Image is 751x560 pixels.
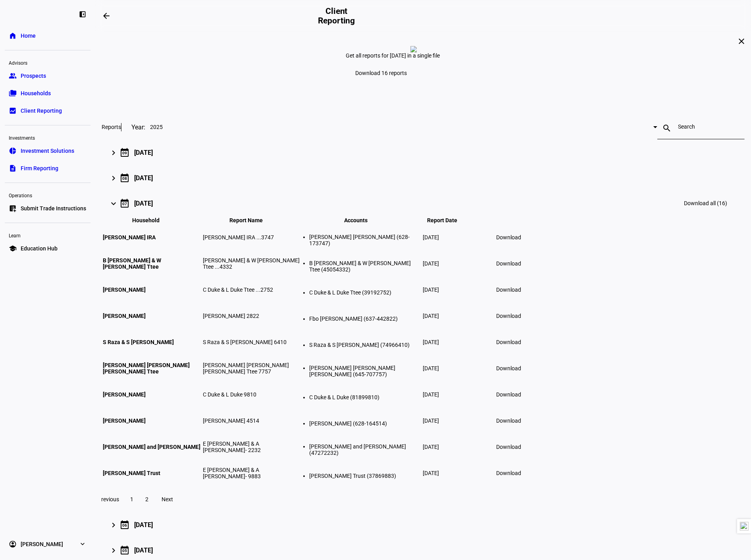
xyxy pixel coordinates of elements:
span: [PERSON_NAME] Trust [103,470,160,476]
input: Search [678,123,724,130]
span: [PERSON_NAME] 2822 [203,313,259,319]
eth-mat-symbol: home [9,32,17,40]
li: Fbo [PERSON_NAME] (637-442822) [309,316,421,322]
td: [DATE] [422,356,474,381]
div: [DATE] [134,547,153,554]
h2: Client Reporting [313,6,360,25]
td: [DATE] [422,408,474,433]
div: Advisors [5,57,91,68]
div: 06 [122,523,127,527]
eth-mat-symbol: account_circle [9,540,17,548]
td: [DATE] [422,434,474,460]
li: [PERSON_NAME] [PERSON_NAME] (628-173747) [309,234,421,246]
span: E [PERSON_NAME] & A [PERSON_NAME]- 2232 [203,441,261,453]
span: Download all (16) [684,200,727,206]
eth-mat-symbol: pie_chart [9,147,17,155]
span: Download [496,339,521,345]
span: Accounts [345,217,380,223]
span: S Raza & S [PERSON_NAME] [103,339,174,345]
a: Download [491,256,526,271]
li: [PERSON_NAME] (628-164514) [309,420,421,427]
button: Next [155,491,180,507]
span: [PERSON_NAME] IRA ...3747 [203,234,274,241]
eth-mat-symbol: group [9,72,17,80]
li: S Raza & S [PERSON_NAME] (74966410) [309,342,421,348]
div: [DATE] [134,149,153,156]
span: [PERSON_NAME] [PERSON_NAME] [PERSON_NAME] Ttee [103,362,190,375]
mat-icon: keyboard_arrow_right [109,546,118,555]
li: C Duke & L Duke (81899810) [309,394,421,400]
span: Report Name [229,217,275,223]
mat-icon: calendar_today [120,173,129,183]
a: Download [491,229,526,245]
li: [PERSON_NAME] [PERSON_NAME] [PERSON_NAME] (645-707757) [309,365,421,377]
span: Next [162,496,173,502]
span: Download [496,365,521,371]
div: Operations [5,189,91,200]
a: Download 16 reports [346,65,416,81]
span: 2025 [150,124,163,130]
div: 07[DATE]Download all (16) [102,216,745,512]
span: 2 [145,496,148,502]
div: [DATE] [134,521,153,529]
eth-mat-symbol: school [9,244,17,252]
li: C Duke & L Duke Ttee (39192752) [309,289,421,296]
span: Download [496,444,521,450]
div: 07 [122,202,127,206]
eth-mat-symbol: folder_copy [9,89,17,97]
img: report-zero.png [410,46,417,52]
li: [PERSON_NAME] Trust (37869883) [309,473,421,479]
span: Download [496,234,521,241]
span: Download 16 reports [355,70,407,76]
span: Client Reporting [21,107,62,115]
td: [DATE] [422,303,474,329]
mat-icon: keyboard_arrow_right [109,520,118,530]
mat-icon: calendar_today [120,148,129,157]
a: Download all (16) [679,194,732,213]
eth-mat-symbol: bid_landscape [9,107,17,115]
span: B [PERSON_NAME] & W [PERSON_NAME] Ttee [103,257,161,270]
div: Get all reports for [DATE] in a single file [346,52,501,59]
mat-expansion-panel-header: 09[DATE] [102,140,745,165]
span: Download [496,391,521,398]
a: groupProspects [5,68,91,84]
div: [DATE] [134,200,153,207]
a: homeHome [5,28,91,44]
span: Report Date [427,217,469,223]
span: [PERSON_NAME] [PERSON_NAME] [PERSON_NAME] Ttee 7757 [203,362,289,375]
span: Firm Reporting [21,164,58,172]
span: [PERSON_NAME] [103,418,146,424]
span: [PERSON_NAME] and [PERSON_NAME] [103,444,200,450]
span: C Duke & L Duke 9810 [203,391,256,398]
a: Download [491,308,526,324]
span: [PERSON_NAME] 4514 [203,418,259,424]
div: 05 [122,548,127,553]
span: C Duke & L Duke Ttee ...2752 [203,287,273,293]
td: [DATE] [422,382,474,407]
span: [PERSON_NAME] IRA [103,234,156,241]
button: 2 [140,491,154,507]
a: Download [491,439,526,455]
span: [PERSON_NAME] [21,540,63,548]
mat-expansion-panel-header: 07[DATE]Download all (16) [102,191,745,216]
span: Download [496,287,521,293]
mat-icon: arrow_backwards [102,11,111,21]
span: S Raza & S [PERSON_NAME] 6410 [203,339,287,345]
div: Learn [5,229,91,241]
div: 08 [122,176,127,181]
span: Home [21,32,36,40]
li: [PERSON_NAME] and [PERSON_NAME] (47272232) [309,443,421,456]
eth-mat-symbol: description [9,164,17,172]
a: descriptionFirm Reporting [5,160,91,176]
a: Download [491,387,526,402]
td: [DATE] [422,225,474,250]
mat-icon: calendar_today [120,545,129,555]
a: bid_landscapeClient Reporting [5,103,91,119]
h3: Reports [102,124,121,130]
a: pie_chartInvestment Solutions [5,143,91,159]
a: Download [491,413,526,429]
span: Households [21,89,51,97]
mat-icon: calendar_today [120,198,129,208]
td: [DATE] [422,277,474,302]
eth-mat-symbol: expand_more [79,540,87,548]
